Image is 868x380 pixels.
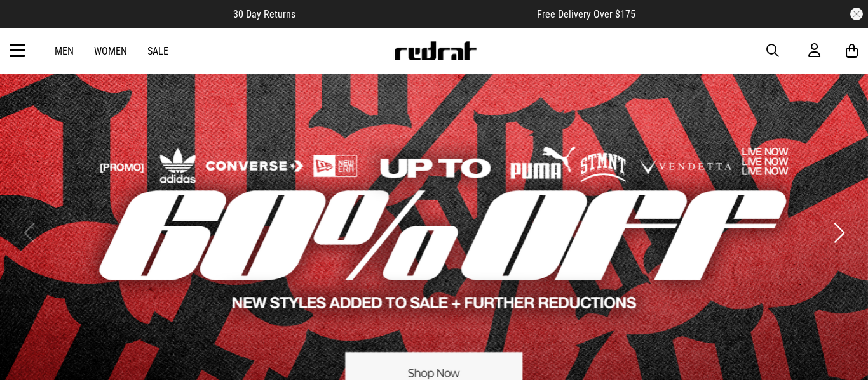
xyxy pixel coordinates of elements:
[393,41,477,60] img: Redrat logo
[831,219,848,247] button: Next slide
[537,8,635,20] span: Free Delivery Over $175
[147,45,168,57] a: Sale
[94,45,127,57] a: Women
[233,8,295,20] span: 30 Day Returns
[55,45,74,57] a: Men
[20,219,37,247] button: Previous slide
[321,8,512,20] iframe: Customer reviews powered by Trustpilot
